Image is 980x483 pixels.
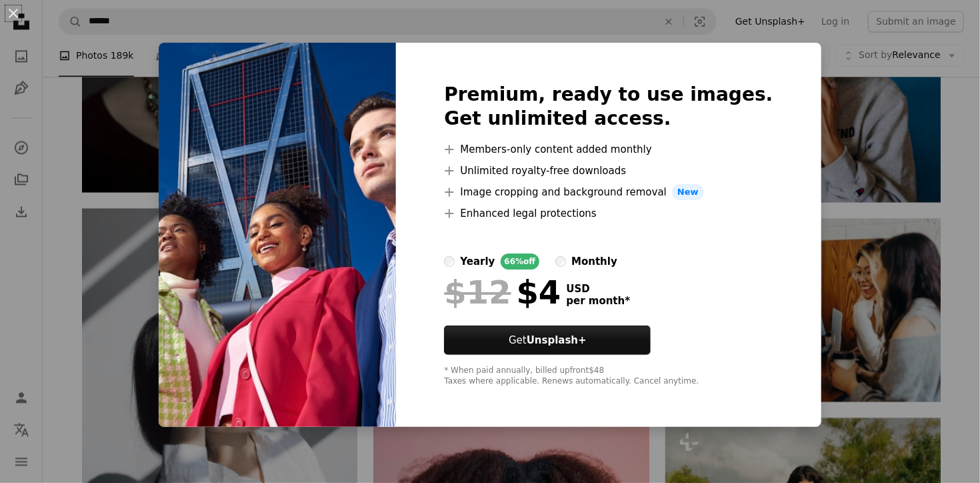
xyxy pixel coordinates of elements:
button: GetUnsplash+ [444,326,651,355]
div: * When paid annually, billed upfront $48 Taxes where applicable. Renews automatically. Cancel any... [444,366,773,387]
h2: Premium, ready to use images. Get unlimited access. [444,83,773,131]
li: Unlimited royalty-free downloads [444,163,773,179]
li: Members-only content added monthly [444,141,773,157]
span: per month * [566,295,630,307]
input: yearly66%off [444,256,455,267]
li: Image cropping and background removal [444,184,773,200]
span: New [672,184,704,200]
img: premium_photo-1677553955537-117e4fe049f5 [159,43,396,427]
div: 66% off [501,254,540,270]
span: $12 [444,275,511,310]
span: USD [566,283,630,295]
div: monthly [571,254,617,270]
strong: Unsplash+ [527,334,587,346]
div: $4 [444,275,561,310]
li: Enhanced legal protections [444,205,773,221]
div: yearly [460,254,495,270]
input: monthly [555,256,566,267]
